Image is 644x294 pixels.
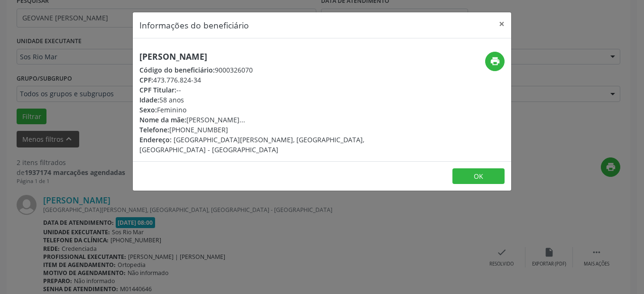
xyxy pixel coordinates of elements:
span: Endereço: [139,135,172,144]
button: Close [492,12,511,36]
span: CPF Titular: [139,85,176,94]
div: [PHONE_NUMBER] [139,125,378,135]
div: 9000326070 [139,65,378,75]
i: print [490,56,500,66]
span: CPF: [139,75,153,84]
div: 473.776.824-34 [139,75,378,85]
div: [PERSON_NAME]... [139,115,378,125]
button: print [485,52,505,71]
div: 58 anos [139,95,378,105]
span: Código do beneficiário: [139,65,215,74]
h5: [PERSON_NAME] [139,52,378,62]
span: Idade: [139,95,159,104]
button: OK [452,168,505,184]
div: -- [139,85,378,95]
span: [GEOGRAPHIC_DATA][PERSON_NAME], [GEOGRAPHIC_DATA], [GEOGRAPHIC_DATA] - [GEOGRAPHIC_DATA] [139,135,364,154]
div: Feminino [139,105,378,115]
span: Telefone: [139,125,169,134]
span: Nome da mãe: [139,115,186,124]
span: Sexo: [139,105,157,114]
h5: Informações do beneficiário [139,19,249,31]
